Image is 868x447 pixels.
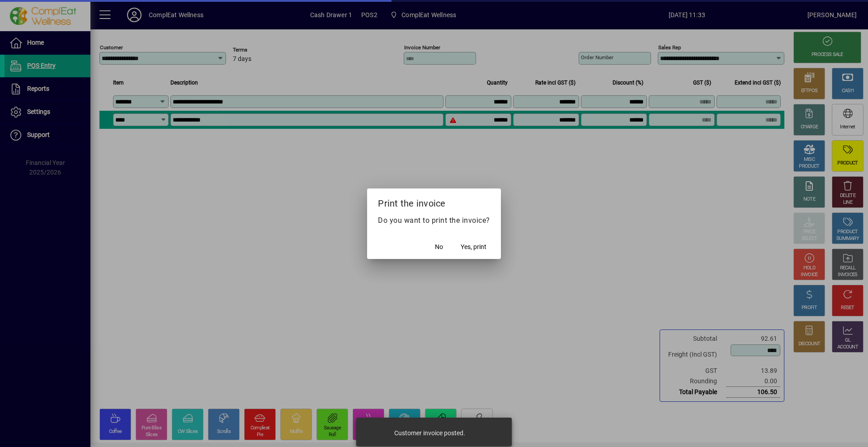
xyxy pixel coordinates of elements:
[378,215,490,226] p: Do you want to print the invoice?
[461,242,486,252] span: Yes, print
[435,242,443,252] span: No
[394,428,465,438] div: Customer invoice posted.
[425,239,453,255] button: No
[457,239,490,255] button: Yes, print
[367,188,501,215] h2: Print the invoice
